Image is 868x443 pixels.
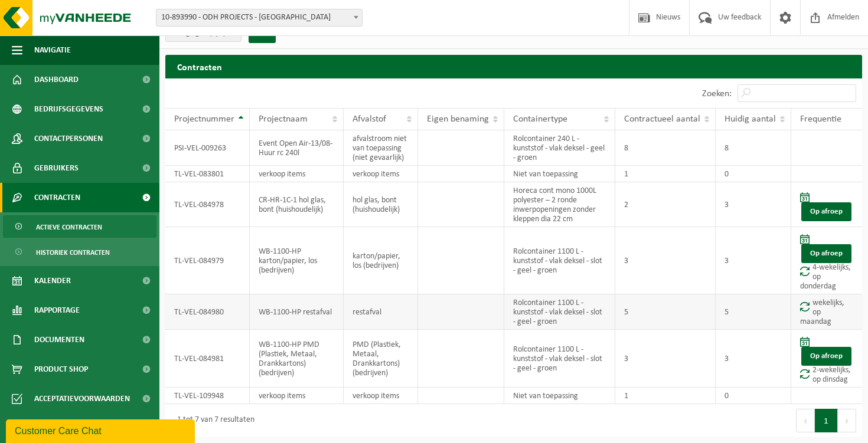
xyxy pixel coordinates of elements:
[34,355,88,384] span: Product Shop
[702,89,732,99] label: Zoeken:
[427,114,489,124] span: Eigen benaming
[165,55,862,78] h2: Contracten
[344,130,419,166] td: afvalstroom niet van toepassing (niet gevaarlijk)
[716,130,791,166] td: 8
[344,182,419,227] td: hol glas, bont (huishoudelijk)
[624,114,700,124] span: Contractueel aantal
[615,182,716,227] td: 2
[716,294,791,330] td: 5
[615,227,716,294] td: 3
[34,65,79,94] span: Dashboard
[716,330,791,388] td: 3
[34,153,79,183] span: Gebruikers
[725,114,776,124] span: Huidig aantal
[34,124,103,153] span: Contactpersonen
[716,166,791,182] td: 0
[716,388,791,404] td: 0
[250,182,344,227] td: CR-HR-1C-1 hol glas, bont (huishoudelijk)
[34,325,84,355] span: Documenten
[504,330,615,388] td: Rolcontainer 1100 L - kunststof - vlak deksel - slot - geel - groen
[801,347,851,366] a: Op afroep
[801,244,851,263] a: Op afroep
[504,388,615,404] td: Niet van toepassing
[165,130,250,166] td: PSI-VEL-009263
[791,227,862,294] td: 4-wekelijks, op donderdag
[165,227,250,294] td: TL-VEL-084979
[34,183,80,212] span: Contracten
[250,388,344,404] td: verkoop items
[34,296,80,325] span: Rapportage
[3,241,156,263] a: Historiek contracten
[34,266,71,296] span: Kalender
[615,330,716,388] td: 3
[250,227,344,294] td: WB-1100-HP karton/papier, los (bedrijven)
[165,166,250,182] td: TL-VEL-083801
[800,114,841,124] span: Frequentie
[344,388,419,404] td: verkoop items
[34,35,71,65] span: Navigatie
[165,182,250,227] td: TL-VEL-084978
[156,9,363,27] span: 10-893990 - ODH PROJECTS - VILVOORDE
[504,130,615,166] td: Rolcontainer 240 L - kunststof - vlak deksel - geel - groen
[165,330,250,388] td: TL-VEL-084981
[615,130,716,166] td: 8
[174,114,234,124] span: Projectnummer
[250,130,344,166] td: Event Open Air-13/08-Huur rc 240l
[156,9,362,26] span: 10-893990 - ODH PROJECTS - VILVOORDE
[615,166,716,182] td: 1
[34,94,103,124] span: Bedrijfsgegevens
[504,166,615,182] td: Niet van toepassing
[504,294,615,330] td: Rolcontainer 1100 L - kunststof - vlak deksel - slot - geel - groen
[171,410,254,431] div: 1 tot 7 van 7 resultaten
[504,227,615,294] td: Rolcontainer 1100 L - kunststof - vlak deksel - slot - geel - groen
[615,388,716,404] td: 1
[36,216,102,238] span: Actieve contracten
[344,294,419,330] td: restafval
[36,241,110,264] span: Historiek contracten
[353,114,386,124] span: Afvalstof
[504,182,615,227] td: Horeca cont mono 1000L polyester – 2 ronde inwerpopeningen zonder kleppen dia 22 cm
[250,330,344,388] td: WB-1100-HP PMD (Plastiek, Metaal, Drankkartons) (bedrijven)
[250,166,344,182] td: verkoop items
[344,227,419,294] td: karton/papier, los (bedrijven)
[344,330,419,388] td: PMD (Plastiek, Metaal, Drankkartons) (bedrijven)
[716,182,791,227] td: 3
[165,388,250,404] td: TL-VEL-109948
[165,294,250,330] td: TL-VEL-084980
[6,417,197,443] iframe: chat widget
[791,330,862,388] td: 2-wekelijks, op dinsdag
[615,294,716,330] td: 5
[716,227,791,294] td: 3
[3,215,156,238] a: Actieve contracten
[259,114,308,124] span: Projectnaam
[791,294,862,330] td: wekelijks, op maandag
[34,384,130,414] span: Acceptatievoorwaarden
[815,409,838,432] button: 1
[801,202,851,221] a: Op afroep
[250,294,344,330] td: WB-1100-HP restafval
[513,114,567,124] span: Containertype
[838,409,856,432] button: Next
[344,166,419,182] td: verkoop items
[796,409,815,432] button: Previous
